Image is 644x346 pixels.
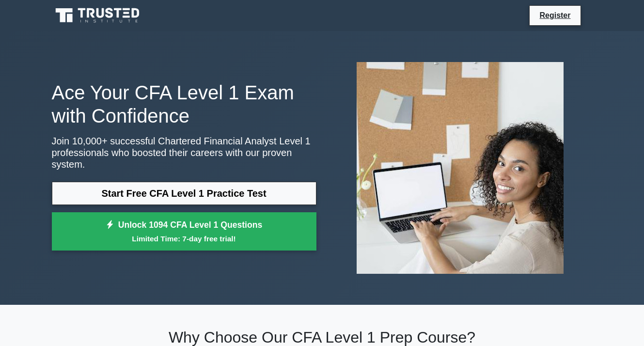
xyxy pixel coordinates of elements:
[64,233,304,244] small: Limited Time: 7-day free trial!
[52,182,316,205] a: Start Free CFA Level 1 Practice Test
[52,135,316,170] p: Join 10,000+ successful Chartered Financial Analyst Level 1 professionals who boosted their caree...
[52,81,316,127] h1: Ace Your CFA Level 1 Exam with Confidence
[52,212,316,251] a: Unlock 1094 CFA Level 1 QuestionsLimited Time: 7-day free trial!
[534,9,576,21] a: Register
